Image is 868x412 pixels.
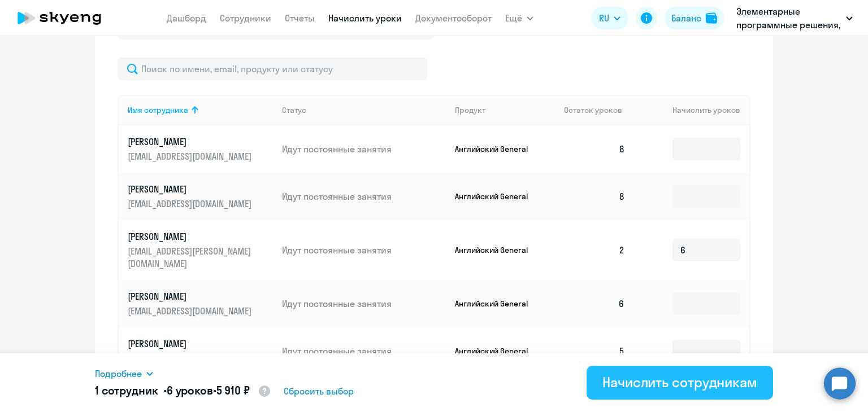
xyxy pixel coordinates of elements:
[415,12,492,24] a: Документооборот
[736,5,841,32] p: Элементарные программные решения, ЭЛЕМЕНТАРНЫЕ ПРОГРАММНЫЕ РЕШЕНИЯ, ООО
[455,105,485,115] div: Продукт
[328,12,402,24] a: Начислить уроки
[128,230,254,243] p: [PERSON_NAME]
[128,150,254,163] p: [EMAIL_ADDRESS][DOMAIN_NAME]
[128,198,254,210] p: [EMAIL_ADDRESS][DOMAIN_NAME]
[555,220,634,280] td: 2
[128,290,273,317] a: [PERSON_NAME][EMAIL_ADDRESS][DOMAIN_NAME]
[455,105,555,115] div: Продукт
[455,245,540,255] p: Английский General
[128,230,273,270] a: [PERSON_NAME][EMAIL_ADDRESS][PERSON_NAME][DOMAIN_NAME]
[555,125,634,173] td: 8
[455,299,540,309] p: Английский General
[555,327,634,375] td: 5
[591,7,628,29] button: RU
[216,383,250,397] span: 5 910 ₽
[128,135,273,163] a: [PERSON_NAME][EMAIL_ADDRESS][DOMAIN_NAME]
[282,190,446,203] p: Идут постоянные занятия
[220,12,271,24] a: Сотрудники
[128,338,254,350] p: [PERSON_NAME]
[167,383,213,397] span: 6 уроков
[95,367,142,380] span: Подробнее
[599,11,609,25] span: RU
[505,11,522,25] span: Ещё
[282,143,446,155] p: Идут постоянные занятия
[128,290,254,303] p: [PERSON_NAME]
[455,144,540,154] p: Английский General
[555,173,634,220] td: 8
[128,245,254,270] p: [EMAIL_ADDRESS][PERSON_NAME][DOMAIN_NAME]
[665,7,724,29] button: Балансbalance
[282,345,446,357] p: Идут постоянные занятия
[555,280,634,327] td: 6
[602,373,757,391] div: Начислить сотрудникам
[455,346,540,356] p: Английский General
[282,297,446,310] p: Идут постоянные занятия
[282,105,446,115] div: Статус
[128,183,254,195] p: [PERSON_NAME]
[167,12,206,24] a: Дашборд
[128,135,254,148] p: [PERSON_NAME]
[95,383,271,400] h5: 1 сотрудник • •
[128,338,273,365] a: [PERSON_NAME][EMAIL_ADDRESS][DOMAIN_NAME]
[128,105,188,115] div: Имя сотрудника
[671,11,701,25] div: Баланс
[285,12,315,24] a: Отчеты
[128,305,254,317] p: [EMAIL_ADDRESS][DOMAIN_NAME]
[706,12,717,24] img: balance
[282,105,306,115] div: Статус
[564,105,622,115] span: Остаток уроков
[455,191,540,201] p: Английский General
[128,105,273,115] div: Имя сотрудника
[731,5,858,32] button: Элементарные программные решения, ЭЛЕМЕНТАРНЫЕ ПРОГРАММНЫЕ РЕШЕНИЯ, ООО
[505,7,533,29] button: Ещё
[564,105,634,115] div: Остаток уроков
[118,58,427,80] input: Поиск по имени, email, продукту или статусу
[282,244,446,256] p: Идут постоянные занятия
[128,352,254,365] p: [EMAIL_ADDRESS][DOMAIN_NAME]
[128,183,273,210] a: [PERSON_NAME][EMAIL_ADDRESS][DOMAIN_NAME]
[634,95,749,125] th: Начислить уроков
[587,366,773,400] button: Начислить сотрудникам
[284,384,354,398] span: Сбросить выбор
